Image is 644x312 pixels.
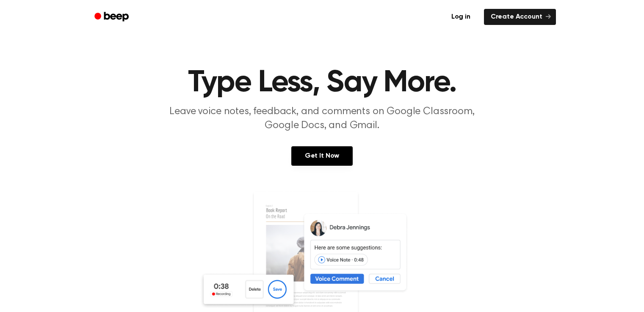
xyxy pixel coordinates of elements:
h1: Type Less, Say More. [105,68,539,98]
a: Log in [443,7,479,27]
p: Leave voice notes, feedback, and comments on Google Classroom, Google Docs, and Gmail. [160,105,485,133]
a: Beep [88,9,136,25]
a: Get It Now [291,146,353,166]
a: Create Account [484,9,556,25]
